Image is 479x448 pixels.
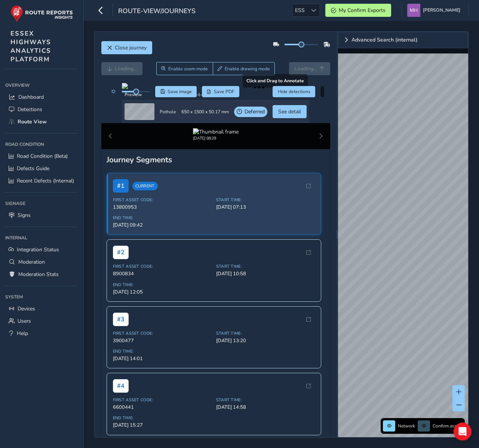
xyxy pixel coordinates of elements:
[113,422,212,429] span: [DATE] 15:27
[202,86,240,97] button: PDF
[18,305,35,312] span: Devices
[18,93,44,101] span: Dashboard
[113,270,212,277] span: 8900834
[113,179,129,193] span: # 1
[168,66,208,72] span: Enable zoom mode
[113,313,129,326] span: # 3
[107,154,325,165] div: Journey Segments
[17,246,59,253] span: Integration Status
[18,317,31,325] span: Users
[339,7,386,14] span: My Confirm Exports
[18,118,47,125] span: Route View
[113,404,212,411] span: 6600441
[113,397,212,403] span: First Asset Code:
[18,271,59,278] span: Moderation Stats
[118,6,196,17] span: route-view/journeys
[216,331,315,336] span: Start Time:
[407,4,463,17] button: [PERSON_NAME]
[18,106,42,113] span: Detections
[157,101,179,123] td: Pothole
[245,108,265,116] span: Deferred
[5,175,78,187] a: Recent Defects (Internal)
[17,330,28,337] span: Help
[155,86,197,97] button: Save
[225,66,270,72] span: Enable drawing mode
[216,337,315,344] span: [DATE] 13:20
[5,139,78,150] div: Road Condition
[214,89,234,95] span: Save PDF
[5,327,78,340] a: Help
[325,4,391,17] button: My Confirm Exports
[433,423,463,429] span: Confirm assets
[216,197,315,203] span: Start Time:
[17,177,74,184] span: Recent Defects (Internal)
[5,256,78,268] a: Moderation
[113,289,212,295] span: [DATE] 12:05
[216,204,315,211] span: [DATE] 07:13
[10,29,51,64] span: ESSEX HIGHWAYS ANALYTICS PLATFORM
[273,86,315,97] button: Hide detections
[5,268,78,280] a: Moderation Stats
[113,349,212,354] span: End Time:
[5,162,78,175] a: Defects Guide
[216,404,315,411] span: [DATE] 14:58
[216,264,315,269] span: Start Time:
[213,62,275,75] button: Draw
[179,101,231,123] td: 650 x 1500 x 50.17 mm
[113,264,212,269] span: First Asset Code:
[156,62,213,75] button: Zoom
[278,108,301,115] span: See detail
[5,315,78,327] a: Users
[5,232,78,243] div: Internal
[115,44,147,51] span: Close journey
[101,41,152,54] button: Close journey
[113,222,212,228] span: [DATE] 09:42
[5,80,78,91] div: Overview
[398,423,415,429] span: Network
[193,135,239,141] div: [DATE] 08:29
[113,355,212,362] span: [DATE] 14:01
[113,282,212,288] span: End Time:
[407,4,420,17] img: diamond-layout
[18,212,31,219] span: Signs
[113,197,212,203] span: First Asset Code:
[17,153,68,160] span: Road Condition (Beta)
[113,215,212,221] span: End Time:
[278,89,310,95] span: Hide detections
[273,105,307,118] button: See detail
[10,5,73,22] img: rr logo
[5,303,78,315] a: Devices
[113,337,212,344] span: 3900477
[113,415,212,421] span: End Time:
[5,291,78,303] div: System
[5,116,78,128] a: Route View
[5,103,78,116] a: Detections
[193,128,239,135] img: Thumbnail frame
[216,270,315,277] span: [DATE] 10:58
[5,243,78,256] a: Integration Status
[132,182,158,190] span: Current
[454,423,472,441] div: Open Intercom Messenger
[113,246,129,259] span: # 2
[113,204,212,211] span: 13800953
[5,209,78,221] a: Signs
[18,258,45,266] span: Moderation
[338,32,468,48] a: Expand
[5,91,78,103] a: Dashboard
[113,379,129,393] span: # 4
[351,37,418,43] span: Advanced Search (internal)
[423,4,460,17] span: [PERSON_NAME]
[292,4,307,16] span: ESS
[5,150,78,162] a: Road Condition (Beta)
[168,89,192,95] span: Save image
[5,198,78,209] div: Signage
[216,397,315,403] span: Start Time:
[17,165,49,172] span: Defects Guide
[113,331,212,336] span: First Asset Code:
